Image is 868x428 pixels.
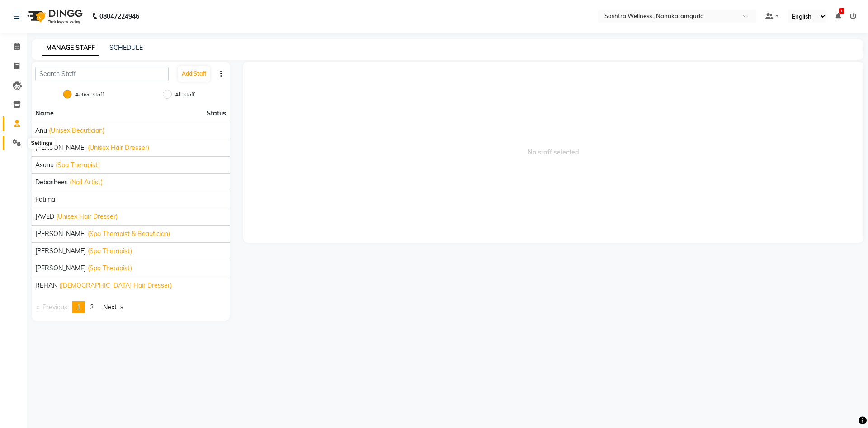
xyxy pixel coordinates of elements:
[35,264,86,273] span: [PERSON_NAME]
[88,143,149,153] span: (Unisex Hair Dresser)
[178,66,210,82] button: Add Staff
[35,281,57,290] span: REHAN
[35,109,54,117] span: Name
[56,212,118,221] span: (Unisex Hair Dresser)
[42,40,99,56] a: MANAGE STAFF
[88,229,170,239] span: (Spa Therapist & Beautician)
[90,303,94,311] span: 2
[23,4,85,29] img: logo
[42,303,67,311] span: Previous
[35,195,55,204] span: Fatima
[49,126,104,135] span: (Unisex Beautician)
[243,62,864,243] span: No staff selected
[35,212,54,221] span: JAVED
[35,178,68,187] span: Debashees
[35,143,86,153] span: [PERSON_NAME]
[75,91,104,99] label: Active Staff
[35,229,86,239] span: [PERSON_NAME]
[77,303,80,311] span: 1
[59,281,172,290] span: ([DEMOGRAPHIC_DATA] Hair Dresser)
[32,301,230,313] nav: Pagination
[35,160,54,170] span: Asunu
[207,109,226,118] span: Status
[70,178,103,187] span: (Nail Artist)
[109,43,143,52] a: SCHEDULE
[99,301,127,313] a: Next
[88,264,132,273] span: (Spa Therapist)
[56,160,100,170] span: (Spa Therapist)
[35,67,169,81] input: Search Staff
[99,4,139,29] b: 08047224946
[28,138,54,149] div: Settings
[88,246,132,256] span: (Spa Therapist)
[35,246,86,256] span: [PERSON_NAME]
[175,91,195,99] label: All Staff
[35,126,47,135] span: Anu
